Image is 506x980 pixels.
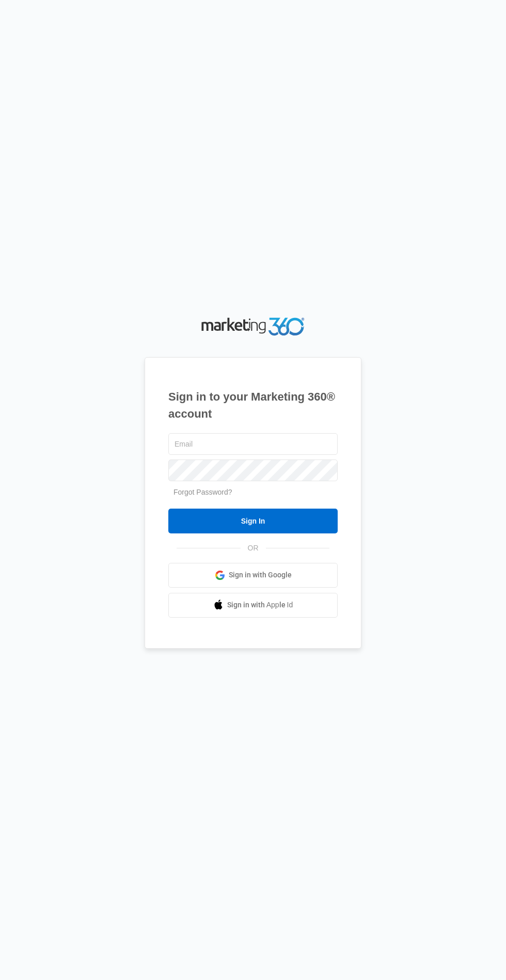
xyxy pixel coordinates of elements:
[168,563,338,588] a: Sign in with Google
[168,433,338,455] input: Email
[241,543,266,554] span: OR
[168,509,338,533] input: Sign In
[227,600,293,610] span: Sign in with Apple Id
[229,570,292,580] span: Sign in with Google
[168,388,338,422] h1: Sign in to your Marketing 360® account
[173,488,232,496] a: Forgot Password?
[168,593,338,618] a: Sign in with Apple Id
